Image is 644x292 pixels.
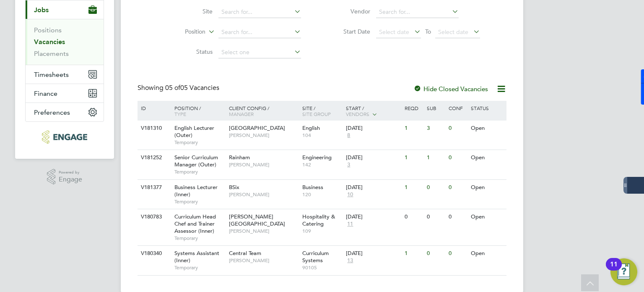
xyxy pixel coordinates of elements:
[26,84,104,103] button: Finance
[229,124,285,132] span: [GEOGRAPHIC_DATA]
[425,180,447,195] div: 0
[229,184,239,191] span: BSix
[346,191,354,198] span: 10
[376,6,459,18] input: Search for...
[322,8,370,15] label: Vendor
[346,257,354,264] span: 13
[34,6,49,14] span: Jobs
[139,180,168,195] div: V181377
[47,169,83,185] a: Powered byEngage
[174,198,225,205] span: Temporary
[34,108,70,116] span: Preferences
[138,84,221,92] div: Showing
[174,168,225,175] span: Temporary
[425,101,447,115] div: Sub
[174,139,225,146] span: Temporary
[447,209,468,225] div: 0
[425,150,447,166] div: 1
[174,110,186,117] span: Type
[402,180,424,195] div: 1
[139,209,168,225] div: V180783
[402,150,424,166] div: 1
[218,47,301,58] input: Select one
[402,121,424,136] div: 1
[174,213,216,234] span: Curriculum Head Chef and Trainer Assessor (Inner)
[469,101,505,115] div: Status
[447,150,468,166] div: 0
[302,264,342,271] span: 90105
[139,101,168,115] div: ID
[229,110,254,117] span: Manager
[425,246,447,261] div: 0
[174,124,214,139] span: English Lecturer (Outer)
[379,28,409,36] span: Select date
[402,246,424,261] div: 1
[346,250,400,257] div: [DATE]
[302,191,342,198] span: 120
[344,101,402,122] div: Start /
[469,121,505,136] div: Open
[26,19,104,65] div: Jobs
[168,101,227,121] div: Position /
[174,184,218,198] span: Business Lecturer (Inner)
[610,258,637,285] button: Open Resource Center, 11 new notifications
[447,180,468,195] div: 0
[34,89,57,97] span: Finance
[218,6,301,18] input: Search for...
[425,209,447,225] div: 0
[402,209,424,225] div: 0
[164,8,213,15] label: Site
[174,264,225,271] span: Temporary
[229,250,261,257] span: Central Team
[438,28,468,36] span: Select date
[59,169,82,176] span: Powered by
[229,191,298,198] span: [PERSON_NAME]
[425,121,447,136] div: 3
[302,124,320,132] span: English
[346,213,400,221] div: [DATE]
[139,121,168,136] div: V181310
[346,132,351,139] span: 8
[469,150,505,166] div: Open
[302,250,329,264] span: Curriculum Systems
[26,0,104,19] button: Jobs
[302,228,342,234] span: 109
[139,246,168,261] div: V180340
[229,228,298,234] span: [PERSON_NAME]
[34,71,69,79] span: Timesheets
[302,161,342,168] span: 142
[42,130,87,144] img: dovetailslate-logo-retina.png
[165,84,180,92] span: 05 of
[26,103,104,121] button: Preferences
[322,28,370,35] label: Start Date
[302,132,342,139] span: 104
[174,154,218,168] span: Senior Curriculum Manager (Outer)
[447,246,468,261] div: 0
[25,130,104,144] a: Go to home page
[34,38,65,46] a: Vacancies
[302,110,331,117] span: Site Group
[610,264,618,275] div: 11
[229,213,285,227] span: [PERSON_NAME][GEOGRAPHIC_DATA]
[346,154,400,161] div: [DATE]
[174,250,219,264] span: Systems Assistant (Inner)
[469,180,505,195] div: Open
[157,28,205,36] label: Position
[174,235,225,242] span: Temporary
[34,50,69,58] a: Placements
[139,150,168,166] div: V181252
[413,85,488,93] label: Hide Closed Vacancies
[227,101,300,121] div: Client Config /
[447,101,468,115] div: Conf
[218,26,301,38] input: Search for...
[447,121,468,136] div: 0
[346,125,400,132] div: [DATE]
[469,209,505,225] div: Open
[302,213,335,227] span: Hospitality & Catering
[423,26,434,37] span: To
[346,221,354,228] span: 11
[346,110,369,117] span: Vendors
[164,48,213,55] label: Status
[402,101,424,115] div: Reqd
[229,154,250,161] span: Rainham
